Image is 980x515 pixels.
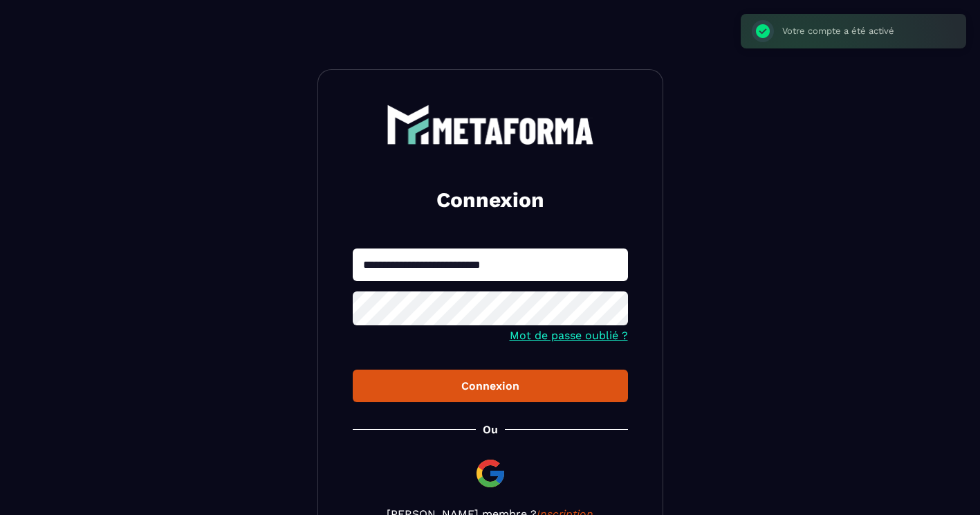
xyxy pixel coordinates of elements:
h2: Connexion [369,186,611,214]
a: logo [353,105,628,145]
div: Connexion [364,379,617,392]
img: google [474,457,507,490]
a: Mot de passe oublié ? [510,329,628,342]
button: Connexion [353,370,628,402]
p: Ou [483,423,498,436]
img: logo [387,105,594,145]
